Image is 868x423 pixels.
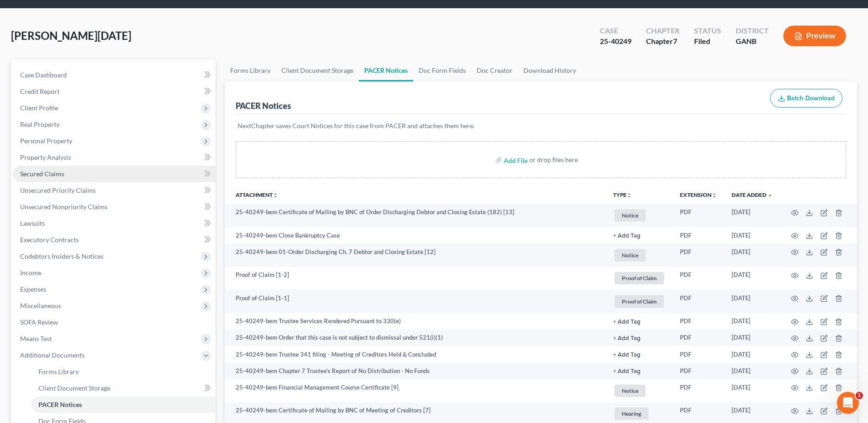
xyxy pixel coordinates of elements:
[783,26,846,46] button: Preview
[13,199,216,215] a: Unsecured Nonpriority Claims
[31,380,216,396] a: Client Document Storage
[613,406,665,421] a: Hearing
[13,166,216,182] a: Secured Claims
[724,363,780,379] td: [DATE]
[646,36,679,47] div: Chapter
[31,363,216,380] a: Forms Library
[225,313,606,330] td: 25-40249-bem Trustee Services Rendered Pursuant to 330(e)
[712,193,717,198] i: unfold_more
[646,26,679,36] div: Chapter
[20,351,85,359] span: Additional Documents
[732,191,773,198] a: Date Added expand_more
[236,100,291,111] div: PACER Notices
[673,227,724,244] td: PDF
[724,313,780,330] td: [DATE]
[518,60,582,81] a: Download History
[13,83,216,100] a: Credit Report
[31,396,216,413] a: PACER Notices
[673,244,724,267] td: PDF
[724,330,780,346] td: [DATE]
[20,219,45,227] span: Lawsuits
[273,193,278,198] i: unfold_more
[613,208,665,223] a: Notice
[673,267,724,290] td: PDF
[529,155,578,164] div: or drop files here
[615,272,664,284] span: Proof of Claim
[724,346,780,363] td: [DATE]
[615,249,646,261] span: Notice
[20,269,41,277] span: Income
[673,204,724,227] td: PDF
[20,318,58,326] span: SOFA Review
[225,363,606,379] td: 25-40249-bem Chapter 7 Trustee's Report of No Distribution - No Funds
[20,203,108,211] span: Unsecured Nonpriority Claims
[694,26,721,36] div: Status
[680,191,717,198] a: Extensionunfold_more
[613,350,665,359] a: + Add Tag
[236,191,278,198] a: Attachmentunfold_more
[613,248,665,263] a: Notice
[736,36,769,47] div: GANB
[225,204,606,227] td: 25-40249-bem Certificate of Mailing by BNC of Order Discharging Debtor and Closing Estate (182) [13]
[856,392,863,399] span: 1
[613,333,665,342] a: + Add Tag
[20,186,96,194] span: Unsecured Priority Claims
[20,285,46,293] span: Expenses
[225,330,606,346] td: 25-40249-bem Order that this case is not subject to dismissal under 521(i)(1)
[20,87,59,95] span: Credit Report
[615,209,646,222] span: Notice
[20,302,61,309] span: Miscellaneous
[359,60,413,81] a: PACER Notices
[673,290,724,313] td: PDF
[615,385,646,397] span: Notice
[413,60,471,81] a: Doc Form Fields
[673,313,724,330] td: PDF
[724,204,780,227] td: [DATE]
[673,346,724,363] td: PDF
[20,335,52,342] span: Means Test
[770,89,842,108] button: Batch Download
[613,231,665,240] a: + Add Tag
[38,401,82,408] span: PACER Notices
[694,36,721,47] div: Filed
[13,215,216,232] a: Lawsuits
[225,60,276,81] a: Forms Library
[38,368,79,375] span: Forms Library
[724,267,780,290] td: [DATE]
[20,252,103,260] span: Codebtors Insiders & Notices
[225,346,606,363] td: 25-40249-bem Trustee 341 filing - Meeting of Creditors Held & Concluded
[13,314,216,331] a: SOFA Review
[225,227,606,244] td: 25-40249-bem Close Bankruptcy Case
[225,290,606,313] td: Proof of Claim [1-1]
[613,271,665,286] a: Proof of Claim
[13,182,216,199] a: Unsecured Priority Claims
[613,367,665,375] a: + Add Tag
[13,149,216,166] a: Property Analysis
[613,319,641,325] button: + Add Tag
[613,369,641,374] button: + Add Tag
[724,227,780,244] td: [DATE]
[615,295,664,308] span: Proof of Claim
[724,244,780,267] td: [DATE]
[600,26,631,36] div: Case
[673,379,724,402] td: PDF
[613,192,632,198] button: TYPEunfold_more
[13,67,216,83] a: Case Dashboard
[673,363,724,379] td: PDF
[613,383,665,398] a: Notice
[471,60,518,81] a: Doc Creator
[20,170,64,178] span: Secured Claims
[736,26,769,36] div: District
[20,153,71,161] span: Property Analysis
[613,352,641,358] button: + Add Tag
[673,37,677,45] span: 7
[276,60,359,81] a: Client Document Storage
[673,330,724,346] td: PDF
[613,233,641,239] button: + Add Tag
[237,121,844,130] p: NextChapter saves Court Notices for this case from PACER and attaches them here.
[225,267,606,290] td: Proof of Claim [1-2]
[38,384,110,392] span: Client Document Storage
[724,379,780,402] td: [DATE]
[20,71,67,79] span: Case Dashboard
[626,193,632,198] i: unfold_more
